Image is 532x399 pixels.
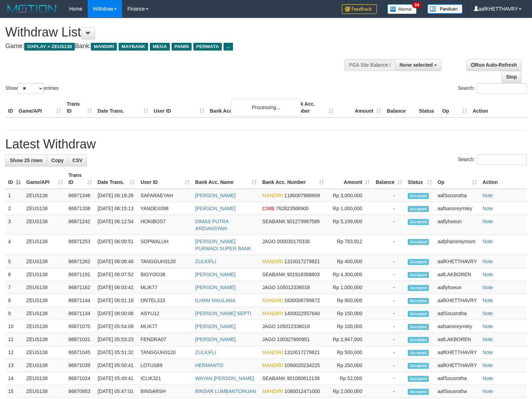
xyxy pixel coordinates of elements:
[373,333,405,346] td: -
[95,215,138,235] td: [DATE] 06:12:54
[408,219,429,225] span: Accepted
[501,71,521,83] a: Stop
[138,346,192,359] td: TANGGUH3120
[480,169,527,189] th: Action
[284,298,320,303] span: Copy 1630006789872 to clipboard
[327,320,373,333] td: Rp 100,000
[47,154,68,166] a: Copy
[408,239,429,245] span: Accepted
[262,350,283,355] span: MANDIRI
[24,202,66,215] td: ZEUS138
[327,294,373,307] td: Rp 900,000
[24,294,66,307] td: ZEUS138
[172,43,192,51] span: PANIN
[5,268,24,281] td: 6
[138,359,192,372] td: LOTUS89
[483,311,493,316] a: Note
[373,281,405,294] td: -
[24,255,66,268] td: ZEUS138
[262,206,274,211] span: CIMB
[95,307,138,320] td: [DATE] 06:00:06
[287,375,319,381] span: Copy 901060812139 to clipboard
[408,206,429,212] span: Accepted
[66,372,95,385] td: 86871024
[327,333,373,346] td: Rp 2,947,000
[95,255,138,268] td: [DATE] 06:08:46
[327,202,373,215] td: Rp 1,000,000
[24,281,66,294] td: ZEUS138
[95,333,138,346] td: [DATE] 05:53:23
[284,388,320,394] span: Copy 1080012471000 to clipboard
[66,294,95,307] td: 86871144
[483,206,493,211] a: Note
[138,235,192,255] td: SOPWALUH
[288,98,336,118] th: Bank Acc. Number
[195,350,216,355] a: ZULKIFLI
[483,337,493,342] a: Note
[66,359,95,372] td: 86871039
[95,346,138,359] td: [DATE] 05:51:32
[24,169,66,189] th: Game/API: activate to sort column ascending
[95,359,138,372] td: [DATE] 05:50:41
[373,189,405,202] td: -
[408,311,429,317] span: Accepted
[5,137,527,151] h1: Latest Withdraw
[262,259,283,264] span: MANDIRI
[373,215,405,235] td: -
[24,385,66,398] td: ZEUS138
[195,311,251,316] a: [PERSON_NAME] SEPTI
[336,98,384,118] th: Amount
[193,43,222,51] span: PERMATA
[5,189,24,202] td: 1
[195,375,254,381] a: WAYAN [PERSON_NAME]
[195,324,235,329] a: [PERSON_NAME]
[262,363,283,368] span: MANDIRI
[5,154,47,166] a: Show 25 rows
[95,294,138,307] td: [DATE] 06:01:18
[327,255,373,268] td: Rp 400,000
[5,83,59,94] label: Show entries
[277,239,310,244] span: Copy 000030170336 to clipboard
[262,239,275,244] span: JAGO
[373,255,405,268] td: -
[458,83,527,94] label: Search:
[138,372,192,385] td: ICLIK321
[64,98,95,118] th: Trans ID
[408,337,429,343] span: Accepted
[373,294,405,307] td: -
[327,346,373,359] td: Rp 500,000
[5,385,24,398] td: 15
[5,294,24,307] td: 8
[483,285,493,290] a: Note
[138,215,192,235] td: HOKIBOS7
[66,307,95,320] td: 86871134
[262,298,283,303] span: MANDIRI
[276,206,308,211] span: Copy 762823568900 to clipboard
[138,333,192,346] td: FENDRA07
[284,350,320,355] span: Copy 1310017279821 to clipboard
[435,169,480,189] th: Op: activate to sort column ascending
[24,372,66,385] td: ZEUS138
[66,346,95,359] td: 86871045
[95,169,138,189] th: Date Trans.: activate to sort column ascending
[327,215,373,235] td: Rp 5,199,000
[284,193,320,198] span: Copy 1180007988909 to clipboard
[439,98,470,118] th: Op
[24,333,66,346] td: ZEUS138
[327,281,373,294] td: Rp 1,000,000
[262,324,275,329] span: JAGO
[327,235,373,255] td: Rp 763,912
[66,215,95,235] td: 86871242
[91,43,117,51] span: MANDIRI
[66,320,95,333] td: 86871070
[151,98,207,118] th: User ID
[24,268,66,281] td: ZEUS138
[138,189,192,202] td: SAFARAEYAH
[5,215,24,235] td: 3
[195,298,235,303] a: ILHAM MAULANA
[5,98,16,118] th: ID
[327,372,373,385] td: Rp 52,000
[68,154,87,166] a: CSV
[195,388,256,394] a: BINSAR LUMBANTORUAN
[95,268,138,281] td: [DATE] 06:07:52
